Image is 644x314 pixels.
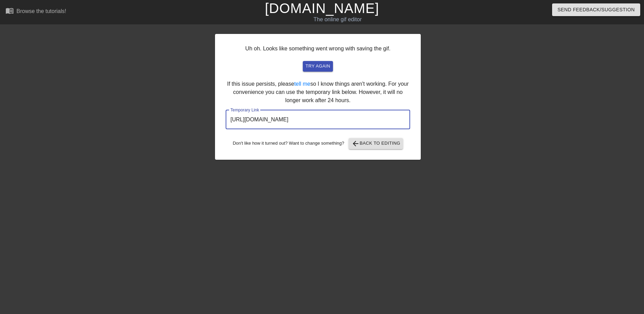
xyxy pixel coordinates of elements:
button: Back to Editing [349,138,403,149]
span: Send Feedback/Suggestion [558,5,635,14]
a: [DOMAIN_NAME] [265,1,379,16]
input: bare [226,110,410,129]
a: tell me [294,81,310,87]
span: Back to Editing [351,140,401,148]
div: Don't like how it turned out? Want to change something? [226,138,410,149]
span: menu_book [5,7,14,15]
div: Browse the tutorials! [16,8,66,14]
button: try again [303,61,333,72]
button: Send Feedback/Suggestion [552,3,640,16]
div: The online gif editor [218,15,457,24]
span: try again [306,62,330,70]
div: Uh oh. Looks like something went wrong with saving the gif. If this issue persists, please so I k... [215,34,421,160]
a: Browse the tutorials! [5,7,66,17]
span: arrow_back [351,140,360,148]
